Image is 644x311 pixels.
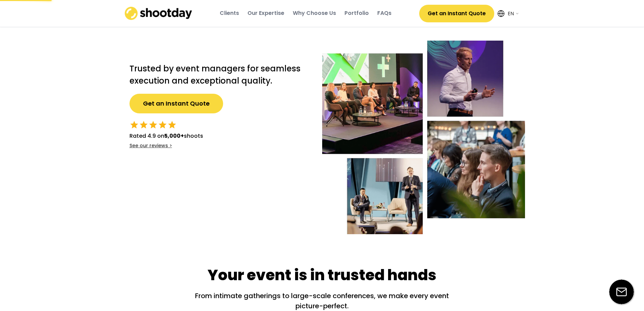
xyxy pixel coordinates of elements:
[129,120,139,130] button: star
[125,7,192,20] img: shootday_logo.png
[293,9,336,17] div: Why Choose Us
[322,41,525,234] img: Event-hero-intl%402x.webp
[609,280,634,304] img: email-icon%20%281%29.svg
[220,9,239,17] div: Clients
[377,9,391,17] div: FAQs
[164,132,184,140] strong: 5,000+
[344,9,369,17] div: Portfolio
[148,120,158,130] button: star
[498,10,504,17] img: Icon%20feather-globe%20%281%29.svg
[167,120,177,130] button: star
[158,120,167,130] button: star
[139,120,148,130] button: star
[129,63,309,87] h2: Trusted by event managers for seamless execution and exceptional quality.
[129,94,223,113] button: Get an Instant Quote
[129,142,172,149] div: See our reviews >
[247,9,284,17] div: Our Expertise
[208,265,436,286] div: Your event is in trusted hands
[187,291,457,311] div: From intimate gatherings to large-scale conferences, we make every event picture-perfect.
[419,5,494,22] button: Get an Instant Quote
[129,132,203,140] div: Rated 4.9 on shoots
